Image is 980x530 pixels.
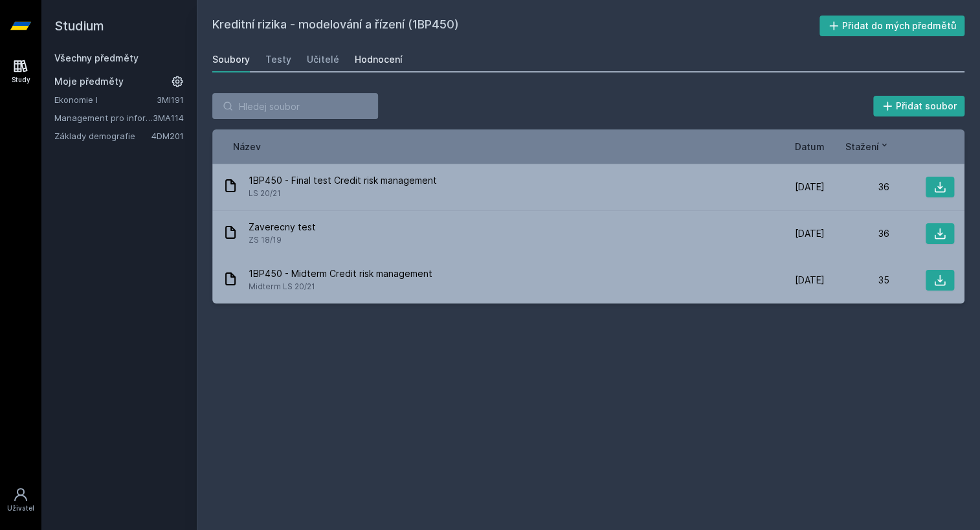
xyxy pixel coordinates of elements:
[233,140,261,153] button: Název
[795,274,825,287] span: [DATE]
[212,53,250,66] div: Soubory
[845,140,889,153] button: Stažení
[54,111,153,124] a: Management pro informatiky a statistiky
[825,227,889,240] div: 36
[825,274,889,287] div: 35
[212,47,250,72] a: Soubory
[795,181,825,193] span: [DATE]
[307,53,339,66] div: Učitelé
[7,503,34,513] div: Uživatel
[3,52,39,91] a: Study
[249,267,432,280] span: 1BP450 - Midterm Credit risk management
[151,131,184,141] a: 4DM201
[819,16,965,36] button: Přidat do mých předmětů
[355,47,403,72] a: Hodnocení
[54,129,151,142] a: Základy demografie
[249,234,316,247] span: ZS 18/19
[265,47,291,72] a: Testy
[249,174,437,187] span: 1BP450 - Final test Credit risk management
[157,94,184,105] a: 3MI191
[54,75,124,88] span: Moje předměty
[795,140,825,153] button: Datum
[265,53,291,66] div: Testy
[212,93,378,119] input: Hledej soubor
[54,52,139,63] a: Všechny předměty
[795,227,825,240] span: [DATE]
[54,93,157,106] a: Ekonomie I
[153,113,184,123] a: 3MA114
[249,221,316,234] span: Zaverecny test
[249,187,437,200] span: LS 20/21
[307,47,339,72] a: Učitelé
[12,75,30,85] div: Study
[249,280,432,293] span: Midterm LS 20/21
[212,16,819,36] h2: Kreditní rizika - modelování a řízení (1BP450)
[873,96,965,116] button: Přidat soubor
[355,53,403,66] div: Hodnocení
[845,140,879,153] span: Stažení
[825,181,889,193] div: 36
[3,480,39,520] a: Uživatel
